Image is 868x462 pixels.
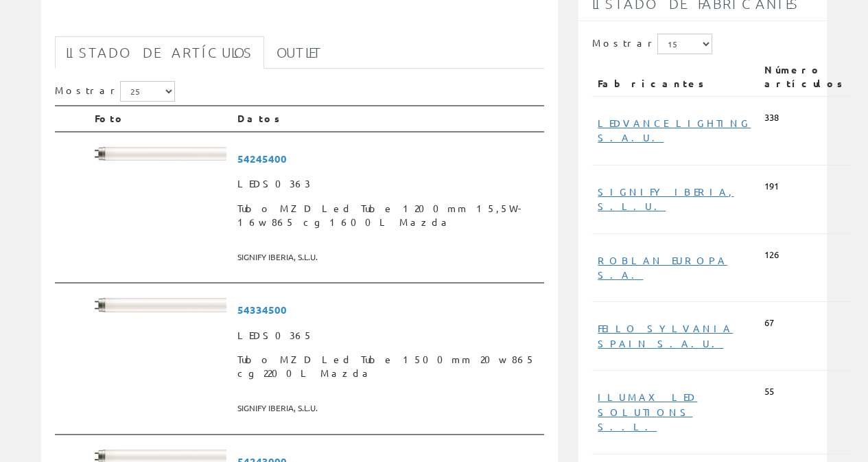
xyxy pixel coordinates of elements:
[598,391,697,432] a: ILUMAX LED SOLUTIONS S..L.
[237,397,539,419] span: SIGNIFY IBERIA, S.L.U.
[764,111,779,124] span: 338
[237,347,539,386] span: Tubo MZD Led Tube 1500mm 20w 865 cg 2200L Mazda
[598,254,727,281] a: ROBLAN EUROPA S.A.
[764,249,779,262] span: 126
[237,246,539,268] span: SIGNIFY IBERIA, S.L.U.
[55,81,175,102] label: Mostrar
[237,146,539,172] span: 54245400
[598,185,734,212] a: SIGNIFY IBERIA, S.L.U.
[592,34,712,54] label: Mostrar
[598,322,733,349] a: FEILO SYLVANIA SPAIN S.A.U.
[55,36,264,69] a: Listado de artículos
[266,36,333,69] a: Outlet
[764,316,774,330] span: 67
[598,117,751,143] a: LEDVANCE LIGHTING S.A.U.
[237,323,539,348] span: LEDS0365
[232,106,544,132] th: Datos
[764,385,774,398] span: 55
[764,180,779,193] span: 191
[237,297,539,323] span: 54334500
[89,106,232,132] th: Foto
[237,172,539,196] span: LEDS0363
[657,34,712,54] select: Mostrar
[55,2,544,30] h1: TUBO LED
[120,81,175,102] select: Mostrar
[592,58,759,96] th: Fabricantes
[95,147,226,161] img: Foto artículo Tubo MZD Led Tube 1200mm 15,5W- 16w 865 cg 1600L Mazda (192x20.736)
[759,58,853,96] th: Número artículos
[237,196,539,235] span: Tubo MZD Led Tube 1200mm 15,5W- 16w 865 cg 1600L Mazda
[95,298,226,312] img: Foto artículo Tubo MZD Led Tube 1500mm 20w 865 cg 2200L Mazda (192x20.736)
